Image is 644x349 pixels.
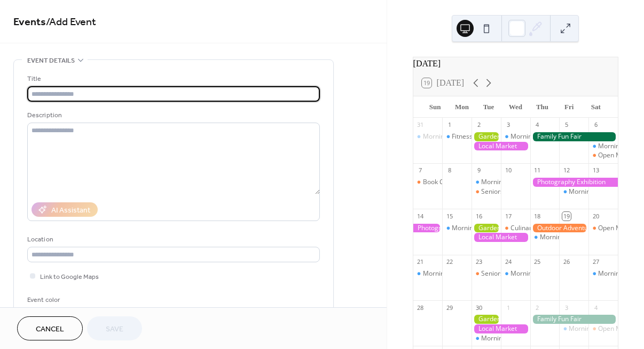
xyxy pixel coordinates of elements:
div: Morning Yoga Bliss [588,269,618,278]
div: 8 [445,166,453,174]
div: 12 [562,166,570,174]
div: Culinary Cooking Class [511,224,578,233]
div: 14 [417,212,425,220]
div: Title [27,73,318,85]
div: Morning Yoga Bliss [530,233,560,242]
div: Open Mic Night [588,324,618,333]
div: Local Market [472,324,530,333]
div: Fri [556,96,583,118]
div: 28 [417,304,425,312]
div: Morning Yoga Bliss [569,324,626,333]
div: Local Market [472,142,530,151]
div: Fitness Bootcamp [442,132,472,141]
div: Event color [27,294,107,306]
div: 1 [504,304,512,312]
div: Photography Exhibition [530,178,618,187]
div: Open Mic Night [588,151,618,160]
div: Morning Yoga Bliss [423,269,480,278]
div: 27 [592,258,600,266]
a: Events [13,12,46,33]
div: 19 [562,212,570,220]
div: Thu [529,96,555,118]
div: Morning Yoga Bliss [588,142,618,151]
div: Seniors' Social Tea [481,269,537,278]
div: [DATE] [413,57,618,70]
div: 31 [417,121,425,129]
div: 11 [533,166,541,174]
div: Mon [449,96,475,118]
div: Morning Yoga Bliss [472,334,501,343]
div: Open Mic Night [598,224,644,233]
button: Cancel [17,316,83,340]
div: Morning Yoga Bliss [481,178,538,187]
div: 2 [475,121,483,129]
div: 30 [475,304,483,312]
div: 29 [445,304,453,312]
div: 17 [504,212,512,220]
div: Location [27,234,318,245]
span: Event details [27,55,75,66]
div: Sat [583,96,609,118]
div: Description [27,110,318,121]
div: Morning Yoga Bliss [442,224,472,233]
div: 25 [533,258,541,266]
div: Morning Yoga Bliss [559,324,588,333]
div: Local Market [472,233,530,242]
div: Morning Yoga Bliss [511,269,568,278]
div: Morning Yoga Bliss [501,132,530,141]
div: 6 [592,121,600,129]
div: 3 [562,304,570,312]
div: 1 [445,121,453,129]
div: 10 [504,166,512,174]
div: Culinary Cooking Class [501,224,530,233]
div: 16 [475,212,483,220]
div: 20 [592,212,600,220]
div: Morning Yoga Bliss [559,187,588,196]
div: Wed [502,96,529,118]
div: Outdoor Adventure Day [530,224,589,233]
div: 5 [562,121,570,129]
div: 18 [533,212,541,220]
div: Gardening Workshop [472,315,501,324]
div: Family Fun Fair [530,132,618,141]
div: 4 [533,121,541,129]
div: Open Mic Night [588,224,618,233]
div: Tue [475,96,502,118]
div: 9 [475,166,483,174]
div: Gardening Workshop [472,132,501,141]
div: Morning Yoga Bliss [501,269,530,278]
div: Morning Yoga Bliss [569,187,626,196]
div: Morning Yoga Bliss [511,132,568,141]
div: 3 [504,121,512,129]
div: Book Club Gathering [423,178,484,187]
div: Open Mic Night [598,151,644,160]
div: 7 [417,166,425,174]
div: Morning Yoga Bliss [423,132,480,141]
div: Morning Yoga Bliss [413,132,443,141]
span: / Add Event [46,12,96,33]
div: 4 [592,304,600,312]
div: Morning Yoga Bliss [413,269,443,278]
div: Gardening Workshop [472,224,501,233]
div: Morning Yoga Bliss [472,178,501,187]
div: Morning Yoga Bliss [481,334,538,343]
div: 13 [592,166,600,174]
div: Family Fun Fair [530,315,618,324]
div: Morning Yoga Bliss [540,233,597,242]
div: 26 [562,258,570,266]
div: 21 [417,258,425,266]
div: Seniors' Social Tea [472,269,501,278]
div: 2 [533,304,541,312]
div: Morning Yoga Bliss [452,224,509,233]
div: Sun [422,96,449,118]
div: Book Club Gathering [413,178,443,187]
div: Open Mic Night [598,324,644,333]
div: 15 [445,212,453,220]
span: Link to Google Maps [40,271,99,283]
div: Seniors' Social Tea [472,187,501,196]
div: 23 [475,258,483,266]
span: Cancel [36,324,64,335]
div: 22 [445,258,453,266]
div: Photography Exhibition [413,224,443,233]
